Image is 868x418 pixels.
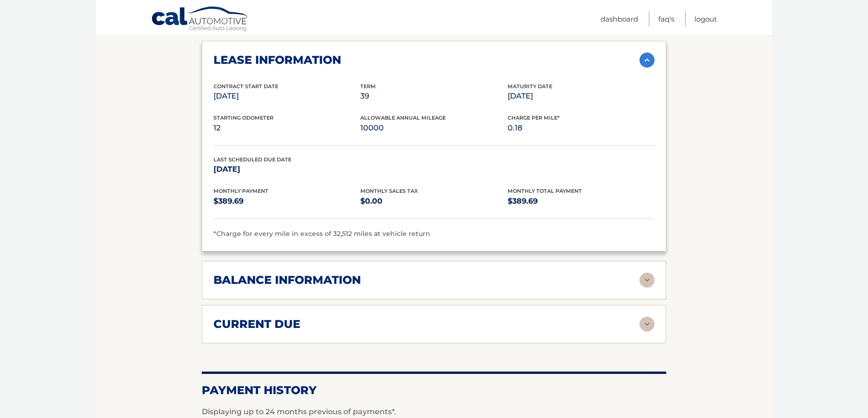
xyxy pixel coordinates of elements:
span: Charge Per Mile* [508,114,560,121]
span: Last Scheduled Due Date [213,156,291,163]
p: Displaying up to 24 months previous of payments*. [202,406,666,418]
h2: lease information [213,53,341,67]
p: $389.69 [508,195,655,208]
span: Maturity Date [508,83,552,90]
img: accordion-active.svg [640,53,655,68]
a: Dashboard [601,11,638,27]
p: 39 [360,90,507,103]
h2: Payment History [202,383,666,397]
span: Monthly Sales Tax [360,188,418,194]
a: Cal Automotive [151,6,250,33]
span: Allowable Annual Mileage [360,114,446,121]
span: Monthly Payment [213,188,268,194]
img: accordion-rest.svg [640,273,655,288]
a: FAQ's [658,11,674,27]
p: [DATE] [213,90,360,103]
span: Monthly Total Payment [508,188,582,194]
p: [DATE] [508,90,655,103]
p: 12 [213,122,360,135]
span: *Charge for every mile in excess of 32,512 miles at vehicle return [213,229,430,238]
p: 0.18 [508,122,655,135]
h2: balance information [213,273,361,287]
img: accordion-rest.svg [640,317,655,332]
span: Contract Start Date [213,83,278,90]
span: Term [360,83,376,90]
p: [DATE] [213,163,360,176]
p: $389.69 [213,195,360,208]
p: $0.00 [360,195,507,208]
a: Logout [694,11,717,27]
h2: current due [213,317,300,331]
span: Starting Odometer [213,114,274,121]
p: 10000 [360,122,507,135]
